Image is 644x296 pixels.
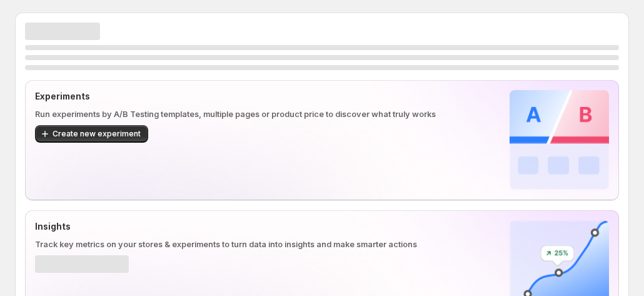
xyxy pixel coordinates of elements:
button: Create new experiment [35,125,148,143]
img: Experiments [510,90,609,190]
p: Track key metrics on your stores & experiments to turn data into insights and make smarter actions [35,238,505,250]
p: Run experiments by A/B Testing templates, multiple pages or product price to discover what truly ... [35,108,505,120]
p: Insights [35,220,505,233]
span: Create new experiment [53,129,141,139]
p: Experiments [35,90,505,103]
